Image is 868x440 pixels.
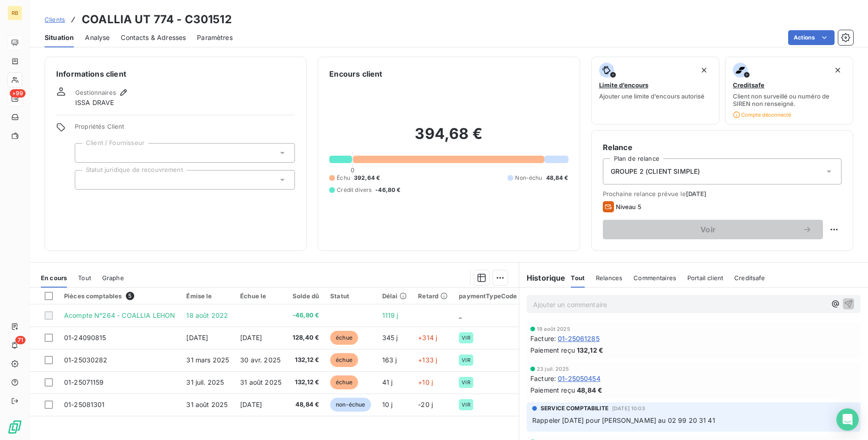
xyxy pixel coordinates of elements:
[462,357,470,363] span: VIR
[64,292,175,300] div: Pièces comptables
[537,366,569,372] span: 23 juil. 2025
[293,333,319,342] span: 128,40 €
[75,123,295,136] span: Propriétés Client
[836,408,859,431] div: Open Intercom Messenger
[418,292,448,300] div: Retard
[558,334,600,343] span: 01-25061285
[612,406,645,411] span: [DATE] 10:03
[733,81,764,89] span: Creditsafe
[611,167,700,176] span: GROUPE 2 (CLIENT SIMPLE)
[64,378,104,386] span: 01-25071159
[293,355,319,365] span: 132,12 €
[462,380,470,385] span: VIR
[733,111,791,118] span: Compte déconnecté
[293,311,319,320] span: -46,80 €
[45,16,65,23] span: Clients
[240,356,281,364] span: 30 avr. 2025
[56,68,295,79] h6: Informations client
[75,89,116,96] span: Gestionnaires
[330,398,371,412] span: non-échue
[603,220,823,239] button: Voir
[462,335,470,341] span: VIR
[418,378,433,386] span: +10 j
[733,92,845,107] span: Client non surveillé ou numéro de SIREN non renseigné.
[382,334,398,341] span: 345 j
[329,125,568,152] h2: 394,68 €
[330,375,358,389] span: échue
[382,378,393,386] span: 41 j
[64,401,105,408] span: 01-25081301
[354,174,380,182] span: 392,64 €
[633,274,676,282] span: Commentaires
[462,402,470,407] span: VIR
[725,57,853,125] button: CreditsafeClient non surveillé ou numéro de SIREN non renseigné.Compte déconnecté
[337,186,372,194] span: Crédit divers
[418,334,437,341] span: +314 j
[616,203,641,210] span: Niveau 5
[41,274,67,282] span: En cours
[330,292,371,300] div: Statut
[102,274,124,282] span: Graphe
[537,326,570,332] span: 19 août 2025
[591,57,719,125] button: Limite d’encoursAjouter une limite d’encours autorisé
[577,385,602,395] span: 48,84 €
[75,98,114,107] span: ISSA DRAVE
[351,166,354,174] span: 0
[85,33,110,42] span: Analyse
[240,378,281,386] span: 31 août 2025
[186,334,208,341] span: [DATE]
[686,190,707,197] span: [DATE]
[596,274,622,282] span: Relances
[599,81,648,89] span: Limite d’encours
[78,274,91,282] span: Tout
[121,33,186,42] span: Contacts & Adresses
[64,356,108,364] span: 01-25030282
[45,15,65,24] a: Clients
[687,274,723,282] span: Portail client
[541,404,608,413] span: SERVICE COMPTABILITE
[459,292,517,300] div: paymentTypeCode
[546,174,568,182] span: 48,84 €
[530,374,556,383] span: Facture :
[532,416,715,424] span: Rappeler [DATE] pour [PERSON_NAME] au 02 99 20 31 41
[126,292,134,300] span: 5
[83,176,90,184] input: Ajouter une valeur
[614,226,803,233] span: Voir
[7,6,22,20] div: RB
[293,292,319,300] div: Solde dû
[375,186,400,194] span: -46,80 €
[293,400,319,409] span: 48,84 €
[382,292,407,300] div: Délai
[7,420,22,434] img: Logo LeanPay
[530,345,575,355] span: Paiement reçu
[788,30,835,45] button: Actions
[329,68,382,79] h6: Encours client
[186,356,229,364] span: 31 mars 2025
[293,378,319,387] span: 132,12 €
[240,401,262,408] span: [DATE]
[330,353,358,367] span: échue
[64,334,106,341] span: 01-24090815
[603,142,842,153] h6: Relance
[64,311,175,319] span: Acompte N°264 - COALLIA LEHON
[418,401,433,408] span: -20 j
[734,274,765,282] span: Creditsafe
[418,356,437,364] span: +133 j
[15,336,26,344] span: 71
[186,401,228,408] span: 31 août 2025
[382,356,397,364] span: 163 j
[240,334,262,341] span: [DATE]
[10,89,26,98] span: +99
[186,311,228,319] span: 18 août 2022
[599,92,705,100] span: Ajouter une limite d’encours autorisé
[459,311,462,319] span: _
[240,292,281,300] div: Échue le
[571,274,585,282] span: Tout
[577,345,603,355] span: 132,12 €
[603,190,842,197] span: Prochaine relance prévue le
[186,292,229,300] div: Émise le
[82,11,232,28] h3: COALLIA UT 774 - C301512
[337,174,350,182] span: Échu
[83,149,90,157] input: Ajouter une valeur
[530,334,556,343] span: Facture :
